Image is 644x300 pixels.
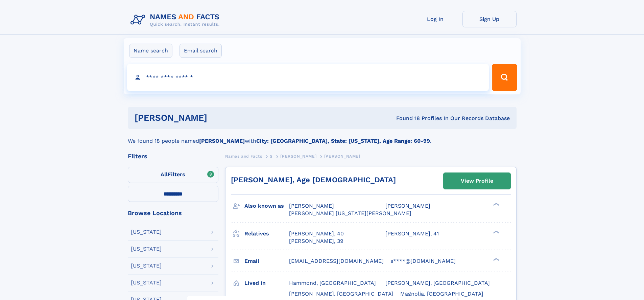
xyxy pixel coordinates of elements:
h3: Email [244,255,289,267]
a: View Profile [444,173,510,189]
a: S [270,152,273,160]
label: Name search [129,44,172,58]
h3: Also known as [244,200,289,212]
span: All [161,171,168,178]
img: Logo Names and Facts [128,11,225,29]
a: [PERSON_NAME], Age [DEMOGRAPHIC_DATA] [231,176,396,184]
span: [PERSON_NAME], [GEOGRAPHIC_DATA] [289,291,393,297]
h3: Relatives [244,228,289,239]
div: ❯ [492,230,500,234]
b: City: [GEOGRAPHIC_DATA], State: [US_STATE], Age Range: 60-99 [256,138,430,144]
span: Hammond, [GEOGRAPHIC_DATA] [289,280,376,286]
span: Magnolia, [GEOGRAPHIC_DATA] [400,291,483,297]
div: [US_STATE] [131,229,162,235]
div: View Profile [461,173,493,189]
label: Filters [128,167,218,183]
label: Email search [180,44,222,58]
b: [PERSON_NAME] [199,138,245,144]
span: [PERSON_NAME] [385,203,430,209]
a: Sign Up [462,11,517,27]
span: [PERSON_NAME] [324,154,360,159]
div: ❯ [492,202,500,207]
span: S [270,154,273,159]
div: ❯ [492,257,500,261]
div: [US_STATE] [131,246,162,252]
div: Found 18 Profiles In Our Records Database [302,115,510,122]
div: We found 18 people named with . [128,129,517,145]
a: Names and Facts [225,152,262,160]
h1: [PERSON_NAME] [135,114,302,122]
span: [PERSON_NAME] [289,203,334,209]
button: Search Button [492,64,517,91]
div: Filters [128,153,218,159]
a: [PERSON_NAME], 41 [385,230,439,237]
a: Log In [408,11,462,27]
div: [US_STATE] [131,263,162,269]
div: Browse Locations [128,210,218,216]
a: [PERSON_NAME], 39 [289,237,343,245]
h3: Lived in [244,277,289,289]
span: [PERSON_NAME] [280,154,316,159]
div: [US_STATE] [131,280,162,285]
a: [PERSON_NAME] [280,152,316,160]
a: [PERSON_NAME], 40 [289,230,344,237]
span: [EMAIL_ADDRESS][DOMAIN_NAME] [289,258,384,264]
input: search input [127,64,489,91]
span: [PERSON_NAME] [US_STATE][PERSON_NAME] [289,210,411,216]
span: [PERSON_NAME], [GEOGRAPHIC_DATA] [385,280,490,286]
